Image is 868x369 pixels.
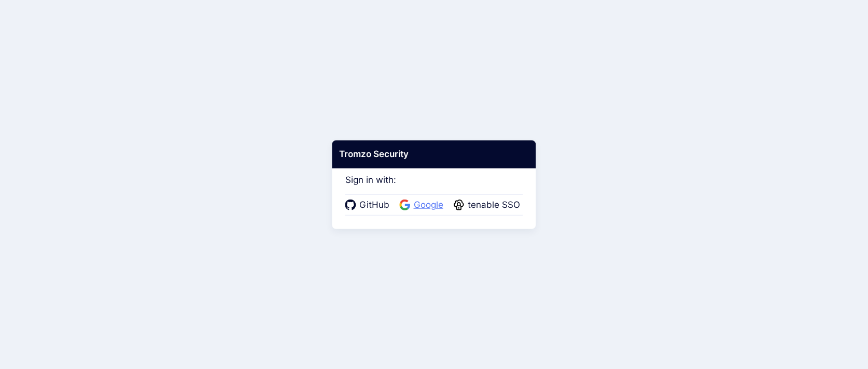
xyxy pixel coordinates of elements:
[454,198,523,212] a: tenable SSO
[411,198,446,212] span: Google
[332,140,536,168] div: Tromzo Security
[345,161,523,216] div: Sign in with:
[465,198,523,212] span: tenable SSO
[400,198,446,212] a: Google
[345,198,393,212] a: GitHub
[356,198,393,212] span: GitHub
